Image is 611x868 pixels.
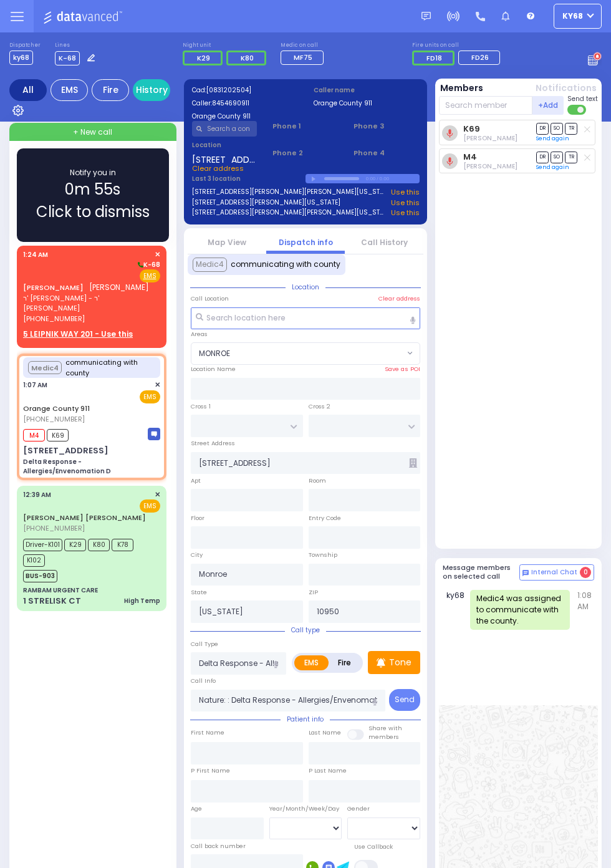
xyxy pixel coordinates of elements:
[191,439,235,448] label: Street Address
[439,96,533,115] input: Search member
[565,123,577,135] span: TR
[23,445,108,457] div: [STREET_ADDRESS]
[471,52,489,62] span: FD26
[368,733,399,741] span: members
[463,133,517,143] span: Yoel Mayer Goldberger
[23,403,90,413] a: Orange County 911
[133,79,170,101] a: History
[536,82,597,95] button: Notifications
[112,539,133,551] span: K78
[9,51,33,65] span: ky68
[155,249,160,260] span: ✕
[23,429,45,441] span: M4
[192,198,340,208] a: [STREET_ADDRESS][PERSON_NAME][US_STATE]
[191,804,202,813] label: Age
[389,689,420,711] button: Send
[231,259,340,270] span: communicating with county
[23,513,146,523] a: [PERSON_NAME] [PERSON_NAME]
[347,804,370,813] label: Gender
[92,79,129,101] div: Fire
[577,590,592,630] span: 1:08 AM
[140,390,160,403] span: EMS
[191,842,246,851] label: Call back number
[412,42,504,49] label: Fire units on call
[440,82,483,95] button: Members
[192,99,298,108] label: Caller:
[191,551,203,559] label: City
[536,135,569,142] a: Send again
[47,429,69,441] span: K69
[23,414,85,424] span: [PHONE_NUMBER]
[272,148,338,158] span: Phone 2
[309,588,318,597] label: ZIP
[208,237,246,248] a: Map View
[88,539,110,551] span: K80
[309,728,341,737] label: Last Name
[192,208,387,218] a: [STREET_ADDRESS][PERSON_NAME][PERSON_NAME][US_STATE]
[36,201,150,223] span: Click to dismiss
[191,640,218,649] label: Call Type
[391,187,420,198] a: Use this
[309,476,326,485] label: Room
[89,282,149,292] span: [PERSON_NAME]
[536,152,549,163] span: DR
[314,85,420,95] label: Caller name
[23,282,84,292] a: [PERSON_NAME]
[23,380,47,390] span: 1:07 AM
[191,342,420,365] span: MONROE
[551,123,563,135] span: SO
[197,53,210,63] span: K29
[269,804,342,813] div: Year/Month/Week/Day
[519,564,594,581] button: Internal Chat 0
[389,656,411,669] p: Tone
[191,365,236,374] label: Location Name
[192,174,306,183] label: Last 3 location
[565,152,577,163] span: TR
[385,365,420,374] label: Save as POI
[354,842,393,851] label: Use Callback
[368,724,402,732] small: Share with
[470,590,570,630] div: Medic4 was assigned to communicate with the county.
[140,499,160,513] span: EMS
[155,489,160,500] span: ✕
[272,121,338,132] span: Phone 1
[73,127,112,138] span: + New call
[551,152,563,163] span: SO
[55,51,80,65] span: K-68
[281,42,327,49] label: Medic on call
[23,523,85,533] span: [PHONE_NUMBER]
[191,343,404,364] span: MONROE
[143,271,156,281] u: EMS
[446,590,470,630] span: ky68
[192,121,257,137] input: Search a contact
[124,596,160,605] div: High Temp
[191,402,211,411] label: Cross 1
[580,567,591,578] span: 0
[421,12,431,21] img: message.svg
[531,568,577,577] span: Internal Chat
[9,79,47,101] div: All
[191,294,229,303] label: Call Location
[199,348,230,359] span: MONROE
[23,490,51,499] span: 12:39 AM
[463,162,517,171] span: Avrohom Yitzchok Flohr
[522,570,529,576] img: comment-alt.png
[191,728,224,737] label: First Name
[294,52,312,62] span: MF75
[65,178,120,201] span: 0m 55s
[191,514,204,523] label: Floor
[567,94,598,104] span: Send text
[212,99,249,108] span: 8454690911
[191,588,207,597] label: State
[328,655,361,670] label: Fire
[23,250,48,259] span: 1:24 AM
[155,380,160,390] span: ✕
[192,153,257,163] span: [STREET_ADDRESS]
[65,357,155,378] span: communicating with county
[23,539,62,551] span: Driver-K101
[463,152,477,162] a: M4
[192,187,387,198] a: [STREET_ADDRESS][PERSON_NAME][PERSON_NAME][US_STATE]
[567,104,587,116] label: Turn off text
[191,307,420,330] input: Search location here
[23,595,81,607] div: 1 STRELISK CT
